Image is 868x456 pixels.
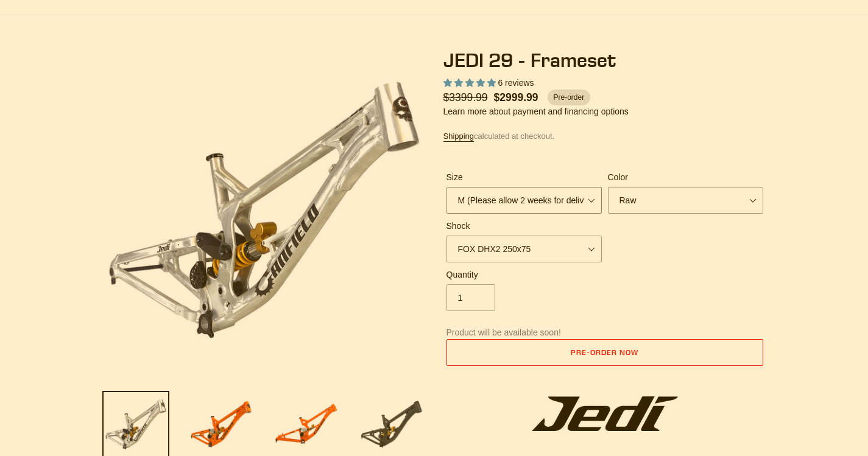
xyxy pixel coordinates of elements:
[571,348,638,357] span: Pre-order now
[494,89,538,105] span: $2999.99
[446,326,763,339] p: Product will be available soon!
[446,171,602,184] label: Size
[498,78,534,88] span: 6 reviews
[443,132,475,142] a: Shipping
[608,171,763,184] label: Color
[446,339,763,366] button: Add to cart
[446,268,602,281] label: Quantity
[446,220,602,233] label: Shock
[443,107,629,116] a: Learn more about payment and financing options
[443,78,498,88] span: 5.00 stars
[443,130,766,142] div: calculated at checkout.
[443,49,766,72] h1: JEDI 29 - Frameset
[443,89,494,105] span: $3399.99
[548,89,591,105] span: Pre-order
